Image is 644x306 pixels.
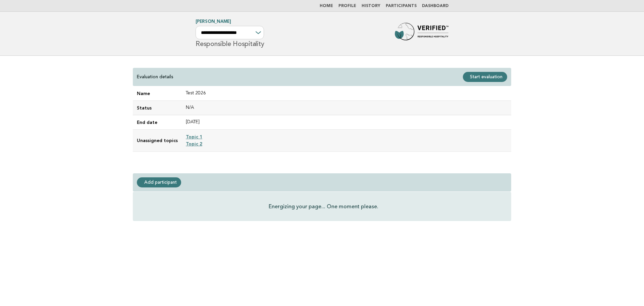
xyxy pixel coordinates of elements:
a: Topic 1 [186,134,202,139]
td: Test 2026 [182,86,511,101]
a: Home [320,4,333,8]
td: End date [133,115,182,130]
a: [PERSON_NAME] [196,19,231,24]
a: Dashboard [422,4,448,8]
td: Name [133,86,182,101]
a: Add participant [137,177,181,187]
p: Energizing your page... One moment please. [269,203,378,210]
td: Status [133,101,182,115]
td: [DATE] [182,115,511,130]
td: N/A [182,101,511,115]
a: Profile [338,4,356,8]
img: Forbes Travel Guide [395,23,448,44]
a: Start evaluation [463,72,507,82]
a: Topic 2 [186,141,202,146]
h1: Responsible Hospitality [196,20,264,47]
td: Unassigned topics [133,130,182,151]
p: Evaluation details [137,74,173,80]
a: History [362,4,380,8]
a: Participants [386,4,417,8]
